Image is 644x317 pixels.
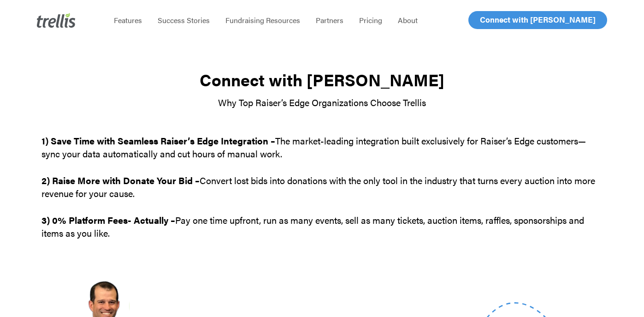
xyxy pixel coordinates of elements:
span: About [398,15,418,25]
p: Pay one time upfront, run as many events, sell as many tickets, auction items, raffles, sponsorsh... [41,214,603,239]
strong: Connect with [PERSON_NAME] [200,67,444,91]
strong: 1) Save Time with Seamless Raiser’s Edge Integration – [41,134,275,147]
span: Fundraising Resources [225,15,300,25]
p: The market-leading integration built exclusively for Raiser’s Edge customers—sync your data autom... [41,134,603,174]
span: Connect with [PERSON_NAME] [480,14,596,25]
a: About [390,16,425,25]
a: Connect with [PERSON_NAME] [468,11,607,29]
span: Success Stories [158,15,210,25]
a: Success Stories [150,16,218,25]
p: Convert lost bids into donations with the only tool in the industry that turns every auction into... [41,174,603,214]
a: Pricing [351,16,390,25]
span: Pricing [359,15,382,25]
strong: 3) 0% Platform Fees- Actually – [41,213,175,227]
span: Partners [316,15,343,25]
a: Features [106,16,150,25]
p: Why Top Raiser’s Edge Organizations Choose Trellis [41,96,603,109]
strong: 2) Raise More with Donate Your Bid – [41,173,200,187]
a: Fundraising Resources [218,16,308,25]
img: Trellis [37,13,76,28]
span: Features [114,15,142,25]
a: Partners [308,16,351,25]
